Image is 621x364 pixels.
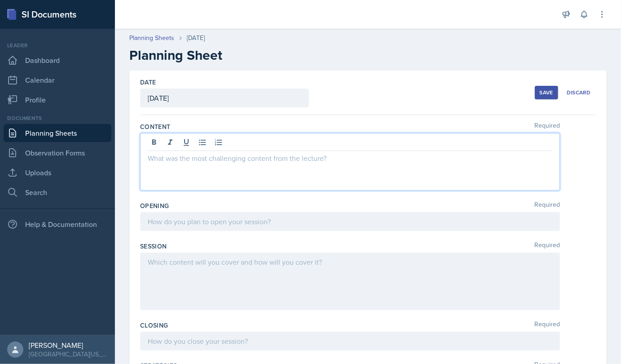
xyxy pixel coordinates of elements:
a: Profile [4,91,111,109]
a: Observation Forms [4,144,111,162]
label: Date [140,78,156,87]
a: Planning Sheets [129,33,174,43]
span: Required [534,122,560,131]
a: Planning Sheets [4,124,111,142]
div: Help & Documentation [4,215,111,233]
label: Content [140,122,170,131]
div: [GEOGRAPHIC_DATA][US_STATE] [29,350,108,359]
span: Required [534,321,560,330]
span: Required [534,242,560,251]
label: Closing [140,321,168,330]
a: Dashboard [4,51,111,69]
div: Save [540,89,553,96]
div: [PERSON_NAME] [29,341,108,350]
div: [DATE] [187,33,205,43]
a: Calendar [4,71,111,89]
h2: Planning Sheet [129,47,607,63]
label: Opening [140,201,169,210]
div: Discard [567,89,591,96]
label: Session [140,242,167,251]
div: Leader [4,41,111,49]
button: Save [535,86,558,99]
div: Documents [4,114,111,122]
a: Search [4,183,111,201]
button: Discard [562,86,596,99]
a: Uploads [4,164,111,182]
span: Required [534,201,560,210]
